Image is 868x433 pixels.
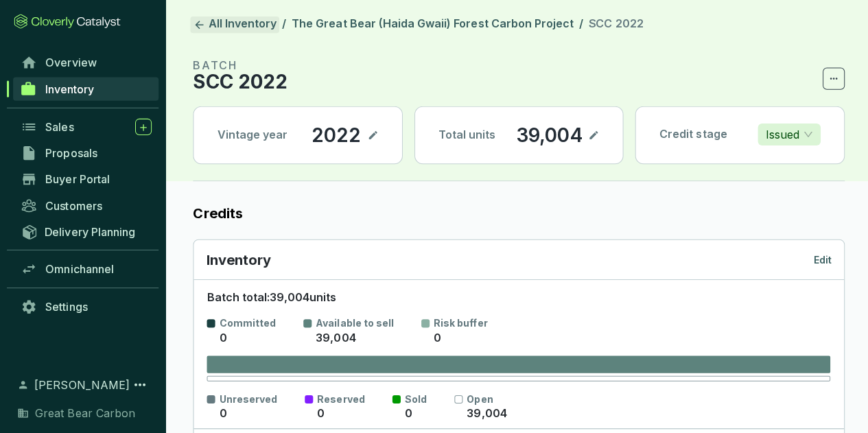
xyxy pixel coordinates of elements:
p: Available to sell [314,315,392,329]
li: / [281,16,285,33]
span: [PERSON_NAME] [34,375,129,391]
a: Sales [14,115,158,138]
a: Overview [14,51,158,74]
p: Open [465,390,504,404]
a: Omnichannel [14,256,158,279]
p: 39,004 [513,123,580,146]
a: Delivery Planning [14,219,158,242]
label: Credits [192,202,841,222]
p: Unreserved [218,390,276,404]
p: 0 [316,404,323,419]
p: SCC 2022 [192,73,286,89]
p: 39,004 [465,404,504,419]
span: SCC 2022 [586,16,640,30]
p: 2022 [309,123,360,146]
span: Buyer Portal [45,172,109,185]
p: Credit stage [656,126,723,141]
p: Issued [762,124,795,144]
p: Edit [810,252,828,266]
p: 39,004 [314,329,354,344]
span: Omnichannel [45,261,113,274]
p: 0 [218,404,226,419]
span: Overview [45,56,96,69]
a: Customers [14,193,158,216]
span: Customers [45,198,102,211]
p: 0 [403,404,410,419]
span: Settings [45,299,87,312]
span: 0 [432,329,439,342]
span: Inventory [45,82,93,95]
a: The Great Bear (Haida Gwaii) Forest Carbon Project [288,16,574,33]
p: Sold [403,390,425,404]
span: Great Bear Carbon [35,403,134,419]
p: BATCH [192,56,286,73]
a: Inventory [13,77,158,100]
a: Proposals [14,141,158,164]
span: Proposals [45,145,97,159]
p: Total units [436,127,493,142]
span: Delivery Planning [45,224,134,237]
p: Committed [218,315,274,329]
li: / [576,16,580,33]
a: Settings [14,294,158,317]
span: Sales [45,119,73,133]
p: Risk buffer [432,315,485,329]
p: Inventory [205,249,270,268]
a: All Inventory [189,16,278,33]
p: 0 [218,329,226,344]
p: Reserved [316,390,363,404]
a: Buyer Portal [14,167,158,190]
p: Batch total: 39,004 units [206,289,826,304]
p: Vintage year [216,127,286,142]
